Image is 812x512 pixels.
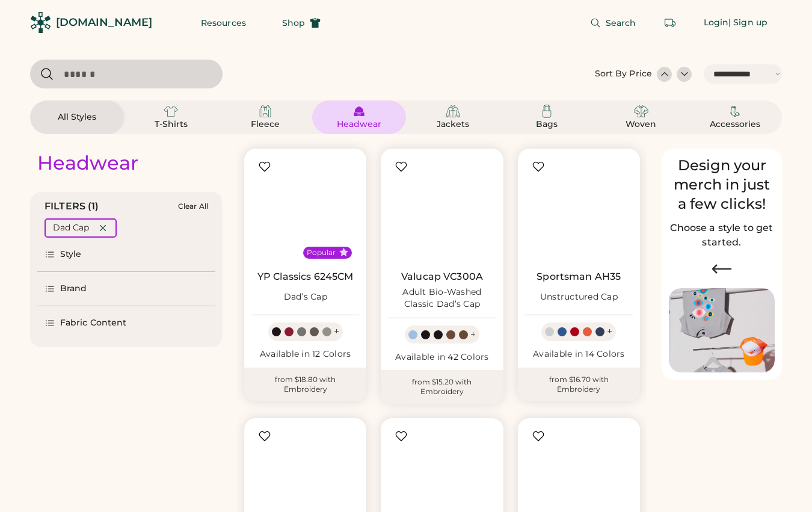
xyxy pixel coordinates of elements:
div: Fleece [238,119,292,131]
div: from $16.70 with Embroidery [518,368,640,401]
img: Bags Icon [540,104,554,119]
div: Clear All [178,202,208,211]
div: [DOMAIN_NAME] [56,15,152,30]
img: YP Classics 6245CM Dad’s Cap [251,156,359,264]
div: Popular [307,248,336,258]
div: + [334,325,339,338]
div: Available in 42 Colors [388,351,496,363]
div: FILTERS (1) [45,199,99,214]
div: Jackets [426,119,480,131]
div: Fabric Content [60,317,126,329]
div: Style [60,248,82,261]
img: Woven Icon [634,104,648,119]
a: Valucap VC300A [401,271,483,283]
img: Accessories Icon [728,104,742,119]
h2: Choose a style to get started. [669,221,775,250]
button: Popular Style [339,248,348,257]
button: Resources [186,11,260,35]
a: Sportsman AH35 [537,271,621,283]
img: Valucap VC300A Adult Bio-Washed Classic Dad’s Cap [388,156,496,264]
span: Shop [282,19,305,27]
a: YP Classics 6245CM [257,271,354,283]
div: Available in 12 Colors [251,348,359,360]
div: Available in 14 Colors [525,348,633,360]
div: Login [704,17,729,29]
div: Unstructured Cap [540,291,618,303]
img: Jackets Icon [446,104,460,119]
img: Headwear Icon [352,104,366,119]
div: T-Shirts [144,119,198,131]
div: Brand [60,283,87,295]
div: + [470,328,476,341]
div: Design your merch in just a few clicks! [669,156,775,214]
div: Dad Cap [53,222,89,234]
div: Woven [614,119,668,131]
img: Fleece Icon [258,104,272,119]
div: Dad’s Cap [284,291,327,303]
img: Sportsman AH35 Unstructured Cap [525,156,633,264]
img: Rendered Logo - Screens [30,12,51,33]
div: | Sign up [728,17,767,29]
button: Shop [268,11,335,35]
button: Retrieve an order [658,11,682,35]
img: T-Shirts Icon [164,104,178,119]
div: + [607,325,612,338]
button: Search [576,11,651,35]
span: Search [606,19,636,27]
div: from $18.80 with Embroidery [244,368,366,401]
div: Bags [520,119,574,131]
div: All Styles [50,111,104,123]
div: Sort By Price [595,68,652,80]
div: Adult Bio-Washed Classic Dad’s Cap [388,286,496,310]
img: Image of Lisa Congdon Eye Print on T-Shirt and Hat [669,288,775,373]
div: Headwear [37,151,138,175]
div: Headwear [332,119,386,131]
div: from $15.20 with Embroidery [381,370,503,404]
div: Accessories [708,119,762,131]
